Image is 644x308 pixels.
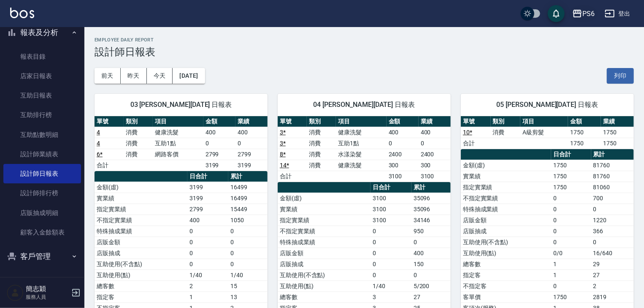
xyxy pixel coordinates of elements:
[461,182,551,193] td: 指定實業績
[95,226,187,237] td: 特殊抽成業績
[371,204,411,215] td: 3100
[95,46,634,58] h3: 設計師日報表
[105,101,257,109] span: 03 [PERSON_NAME][DATE] 日報表
[387,127,419,138] td: 400
[307,160,336,171] td: 消費
[591,215,634,226] td: 1220
[203,116,235,127] th: 金額
[307,127,336,138] td: 消費
[278,248,371,259] td: 店販金額
[187,215,228,226] td: 400
[153,149,203,160] td: 網路客價
[228,237,268,248] td: 0
[591,237,634,248] td: 0
[235,127,268,138] td: 400
[551,259,591,270] td: 1
[419,160,451,171] td: 300
[591,171,634,182] td: 81760
[371,248,411,259] td: 0
[371,259,411,270] td: 0
[235,116,268,127] th: 業績
[3,203,81,223] a: 店販抽成明細
[278,116,307,127] th: 單號
[97,140,100,147] a: 4
[153,138,203,149] td: 互助1點
[419,127,451,138] td: 400
[95,215,187,226] td: 不指定實業績
[568,116,601,127] th: 金額
[551,171,591,182] td: 1750
[203,127,235,138] td: 400
[95,193,187,204] td: 實業績
[3,125,81,144] a: 互助點數明細
[228,226,268,237] td: 0
[387,116,419,127] th: 金額
[591,193,634,204] td: 700
[591,204,634,215] td: 0
[228,204,268,215] td: 15449
[3,183,81,203] a: 設計師排行榜
[3,47,81,66] a: 報表目錄
[582,8,595,19] div: PS6
[371,292,411,303] td: 3
[95,292,187,303] td: 指定客
[411,215,451,226] td: 34146
[461,116,491,127] th: 單號
[336,116,387,127] th: 項目
[228,182,268,193] td: 16499
[278,215,371,226] td: 指定實業績
[228,193,268,204] td: 16499
[228,171,268,182] th: 累計
[228,292,268,303] td: 13
[124,116,153,127] th: 類別
[187,292,228,303] td: 1
[124,127,153,138] td: 消費
[187,171,228,182] th: 日合計
[228,270,268,281] td: 1/40
[591,160,634,171] td: 81760
[203,149,235,160] td: 2799
[7,284,24,301] img: Person
[203,138,235,149] td: 0
[551,270,591,281] td: 1
[95,182,187,193] td: 金額(虛)
[371,215,411,226] td: 3100
[95,116,268,171] table: a dense table
[153,116,203,127] th: 項目
[3,144,81,164] a: 設計師業績表
[95,160,124,171] td: 合計
[591,248,634,259] td: 16/640
[461,237,551,248] td: 互助使用(不含點)
[187,237,228,248] td: 0
[551,281,591,292] td: 0
[336,127,387,138] td: 健康洗髮
[26,285,69,293] h5: 簡志穎
[411,259,451,270] td: 150
[95,259,187,270] td: 互助使用(不含點)
[228,215,268,226] td: 1050
[551,248,591,259] td: 0/0
[278,292,371,303] td: 總客數
[461,171,551,182] td: 實業績
[591,259,634,270] td: 29
[411,248,451,259] td: 400
[336,160,387,171] td: 健康洗髮
[228,259,268,270] td: 0
[278,116,451,182] table: a dense table
[491,127,521,138] td: 消費
[461,138,491,149] td: 合計
[461,259,551,270] td: 總客數
[3,22,81,44] button: 報表及分析
[3,223,81,242] a: 顧客入金餘額表
[461,292,551,303] td: 客單價
[461,270,551,281] td: 指定客
[551,182,591,193] td: 1750
[411,204,451,215] td: 35096
[551,226,591,237] td: 0
[228,248,268,259] td: 0
[3,105,81,125] a: 互助排行榜
[387,171,419,182] td: 3100
[187,259,228,270] td: 0
[491,116,521,127] th: 類別
[95,248,187,259] td: 店販抽成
